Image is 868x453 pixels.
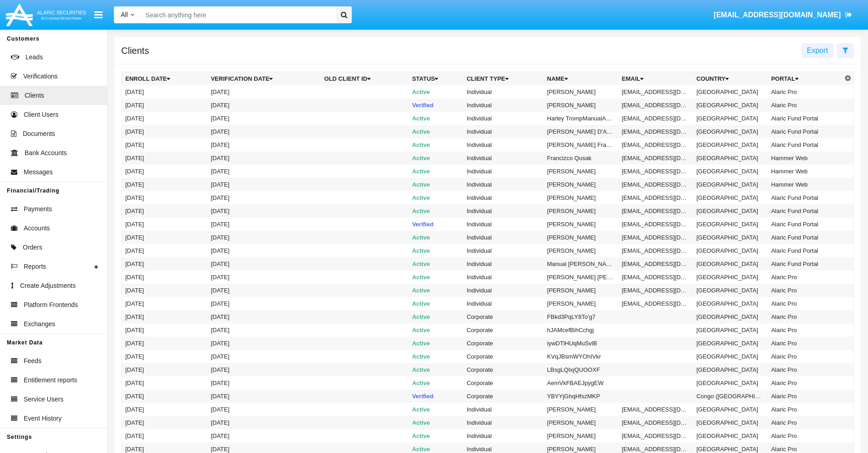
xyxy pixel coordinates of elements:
td: Active [408,337,463,350]
td: [DATE] [207,297,321,310]
td: Verified [408,99,463,112]
td: [GEOGRAPHIC_DATA] [693,165,767,178]
td: [EMAIL_ADDRESS][DOMAIN_NAME] [618,257,693,271]
td: [GEOGRAPHIC_DATA] [693,416,767,429]
td: Corporate [463,350,543,363]
td: [DATE] [122,376,207,390]
td: [EMAIL_ADDRESS][DOMAIN_NAME] [618,429,693,443]
td: [PERSON_NAME] [544,178,618,191]
td: [EMAIL_ADDRESS][DOMAIN_NAME] [618,271,693,284]
td: [DATE] [207,112,321,125]
td: [DATE] [122,138,207,151]
td: [GEOGRAPHIC_DATA] [693,403,767,416]
td: [DATE] [122,231,207,244]
span: Entitlement reports [24,375,77,385]
span: All [121,11,128,18]
td: Active [408,191,463,204]
td: Active [408,363,463,376]
td: [DATE] [207,323,321,337]
td: Individual [463,231,543,244]
td: [PERSON_NAME] [544,191,618,204]
td: [PERSON_NAME] [544,403,618,416]
td: [PERSON_NAME] [544,429,618,443]
td: [GEOGRAPHIC_DATA] [693,363,767,376]
td: AemVkFBAEJpygEW [544,376,618,390]
td: Alaric Fund Portal [767,112,842,125]
td: [DATE] [207,191,321,204]
td: Congo ([GEOGRAPHIC_DATA]) [693,390,767,403]
td: Corporate [463,363,543,376]
td: Alaric Pro [767,390,842,403]
td: [EMAIL_ADDRESS][DOMAIN_NAME] [618,218,693,231]
td: [EMAIL_ADDRESS][DOMAIN_NAME] [618,85,693,99]
td: Individual [463,178,543,191]
td: [DATE] [207,337,321,350]
span: Export [807,47,828,54]
td: Individual [463,429,543,443]
td: [GEOGRAPHIC_DATA] [693,429,767,443]
span: Create Adjustments [20,281,76,291]
td: [DATE] [122,350,207,363]
td: Individual [463,85,543,99]
td: [PERSON_NAME] D'AmoreSufficientFunds [544,125,618,138]
td: [DATE] [122,403,207,416]
td: Individual [463,416,543,429]
td: KVqJBsmWYOhIVkr [544,350,618,363]
td: [DATE] [207,231,321,244]
td: Individual [463,244,543,257]
td: Alaric Pro [767,323,842,337]
td: [DATE] [207,271,321,284]
td: [DATE] [207,165,321,178]
td: [PERSON_NAME] [544,85,618,99]
td: [GEOGRAPHIC_DATA] [693,112,767,125]
td: Corporate [463,337,543,350]
td: Individual [463,99,543,112]
td: Individual [463,218,543,231]
td: [DATE] [122,85,207,99]
td: Individual [463,204,543,218]
button: Export [801,43,833,58]
td: [EMAIL_ADDRESS][DOMAIN_NAME] [618,165,693,178]
td: Alaric Pro [767,376,842,390]
td: [DATE] [122,257,207,271]
td: Individual [463,297,543,310]
td: YBYYjGhqHfszMKP [544,390,618,403]
td: [DATE] [122,297,207,310]
td: [GEOGRAPHIC_DATA] [693,376,767,390]
td: [DATE] [122,271,207,284]
td: [GEOGRAPHIC_DATA] [693,284,767,297]
td: Alaric Pro [767,416,842,429]
td: Active [408,138,463,151]
td: [DATE] [122,204,207,218]
td: [GEOGRAPHIC_DATA] [693,138,767,151]
th: Enroll date [122,72,207,86]
td: Active [408,416,463,429]
td: [DATE] [122,244,207,257]
span: Event History [24,414,62,423]
td: Corporate [463,323,543,337]
a: [EMAIL_ADDRESS][DOMAIN_NAME] [709,2,857,28]
span: Documents [23,129,55,139]
h5: Clients [121,47,149,54]
td: [DATE] [122,99,207,112]
td: [EMAIL_ADDRESS][DOMAIN_NAME] [618,244,693,257]
td: Alaric Pro [767,337,842,350]
td: Corporate [463,376,543,390]
td: [DATE] [207,363,321,376]
td: Hammer Web [767,151,842,165]
td: Alaric Fund Portal [767,218,842,231]
td: [DATE] [207,218,321,231]
td: [DATE] [207,99,321,112]
td: Alaric Fund Portal [767,138,842,151]
td: [PERSON_NAME] [544,204,618,218]
td: [EMAIL_ADDRESS][DOMAIN_NAME] [618,151,693,165]
td: [DATE] [207,151,321,165]
td: [GEOGRAPHIC_DATA] [693,310,767,323]
th: Status [408,72,463,86]
td: [GEOGRAPHIC_DATA] [693,323,767,337]
td: [GEOGRAPHIC_DATA] [693,151,767,165]
span: Feeds [24,356,41,366]
td: FBkd3PqLY8To'g7 [544,310,618,323]
td: Alaric Pro [767,350,842,363]
td: Alaric Pro [767,85,842,99]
